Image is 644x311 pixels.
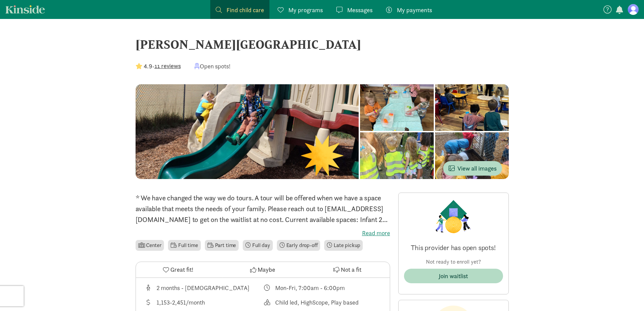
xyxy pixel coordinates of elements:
[136,229,390,237] label: Read more
[263,283,382,292] div: Class schedule
[136,262,220,277] button: Great fit!
[288,5,323,15] span: My programs
[136,240,164,251] li: Center
[168,240,200,251] li: Full time
[277,240,320,251] li: Early drop-off
[258,265,275,274] span: Maybe
[157,283,249,292] div: 2 months - [DEMOGRAPHIC_DATA]
[243,240,273,251] li: Full day
[305,262,389,277] button: Not a fit
[136,62,181,71] div: -
[220,262,305,277] button: Maybe
[144,298,263,307] div: Average tuition for this program
[397,5,432,15] span: My payments
[404,258,503,266] p: Not ready to enroll yet?
[404,269,503,283] button: Join waitlist
[136,193,390,225] p: * We have changed the way we do tours. A tour will be offered when we have a space available that...
[449,164,497,173] span: View all images
[275,298,359,307] div: Child led, HighScope, Play based
[5,5,45,14] a: Kinside
[434,198,473,235] img: Provider logo
[157,298,205,307] div: 1,153-2,451/month
[170,265,193,274] span: Great fit!
[154,61,181,70] button: 11 reviews
[443,161,502,176] button: View all images
[347,5,373,15] span: Messages
[194,62,231,71] div: Open spots!
[275,283,345,292] div: Mon-Fri, 7:00am - 6:00pm
[205,240,239,251] li: Part time
[439,271,468,281] div: Join waitlist
[263,298,382,307] div: This provider's education philosophy
[226,5,264,15] span: Find child care
[136,35,509,53] div: [PERSON_NAME][GEOGRAPHIC_DATA]
[144,62,152,70] strong: 4.9
[341,265,361,274] span: Not a fit
[404,243,503,252] p: This provider has open spots!
[324,240,363,251] li: Late pickup
[144,283,263,292] div: Age range for children that this provider cares for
